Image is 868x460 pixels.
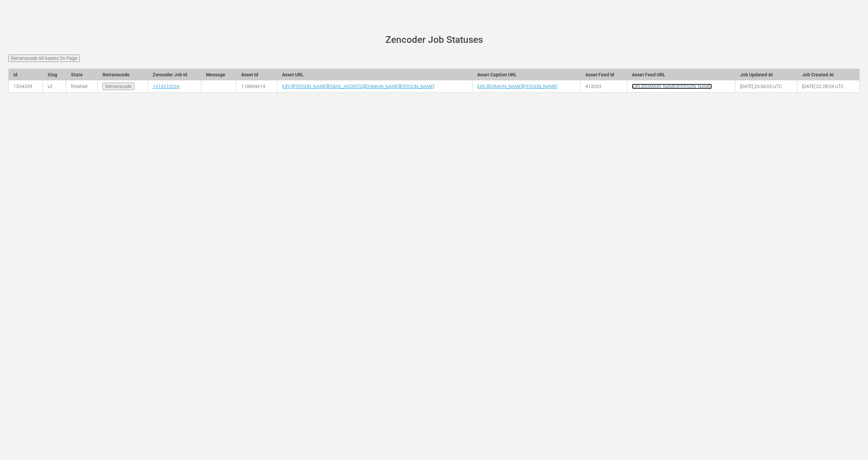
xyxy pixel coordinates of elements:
[236,69,277,80] th: Asset Id
[148,69,201,80] th: Zencoder Job Id
[9,80,43,93] td: 1534339
[66,69,98,80] th: State
[98,69,148,80] th: Retranscode
[282,84,434,89] a: [URL][PERSON_NAME][EMAIL_ADDRESS][DOMAIN_NAME][PERSON_NAME]
[9,69,43,80] th: Id
[735,80,797,93] td: [DATE] 20:56:05 UTC
[797,69,860,80] th: Job Created At
[581,80,627,93] td: 413203
[735,69,797,80] th: Job Updated At
[627,69,735,80] th: Asset Feed URL
[102,83,134,90] input: Retranscode
[581,69,627,80] th: Asset Feed Id
[277,69,472,80] th: Asset URL
[236,80,277,93] td: 118834614
[632,84,712,89] a: [URL][DOMAIN_NAME][PERSON_NAME]
[43,80,66,93] td: v2
[8,55,80,62] input: Retranscode All Assets On Page
[477,84,557,89] a: [URL][DOMAIN_NAME][PERSON_NAME]
[153,84,179,89] a: 1414210264
[797,80,860,93] td: [DATE] 22:28:04 UTC
[18,35,850,45] h1: Zencoder Job Statuses
[472,69,580,80] th: Asset Caption URL
[66,80,98,93] td: finished
[43,69,66,80] th: Slug
[201,69,236,80] th: Message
